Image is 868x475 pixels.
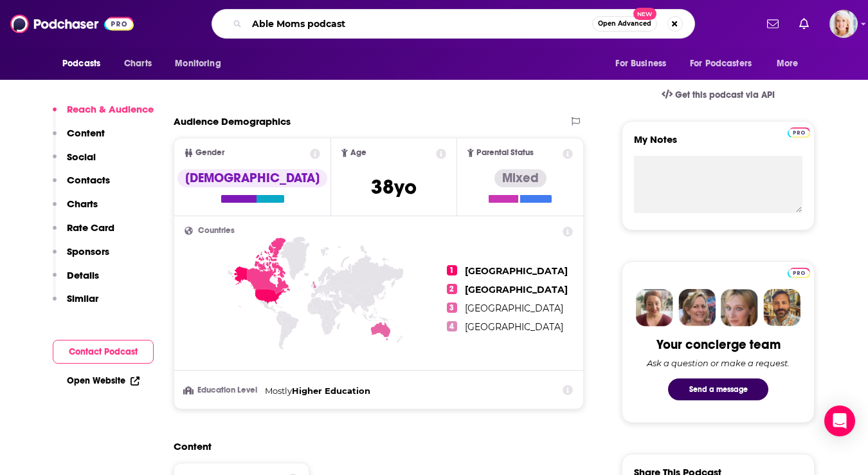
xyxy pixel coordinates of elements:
div: Ask a question or make a request. [647,358,790,368]
img: Jules Profile [721,289,758,326]
button: Contact Podcast [53,340,154,364]
div: Search podcasts, credits, & more... [212,9,695,39]
div: Your concierge team [656,337,781,353]
a: Pro website [788,266,810,278]
span: For Business [615,55,666,73]
img: Jon Profile [763,289,800,326]
a: Pro website [788,126,810,138]
span: [GEOGRAPHIC_DATA] [465,303,563,314]
span: Gender [195,149,224,157]
span: Charts [124,55,152,73]
span: Podcasts [62,55,100,73]
p: Social [67,151,96,163]
span: Get this podcast via API [675,89,775,100]
span: More [777,55,799,73]
span: Countries [198,227,235,235]
span: Open Advanced [598,21,651,27]
button: Charts [53,198,98,221]
a: Show notifications dropdown [794,13,814,35]
img: Podchaser Pro [788,127,810,138]
button: open menu [166,51,237,76]
button: Send a message [668,378,768,400]
h2: Content [174,440,574,452]
p: Rate Card [67,221,114,234]
h3: Education Level [185,386,260,395]
button: Similar [53,292,98,316]
span: [GEOGRAPHIC_DATA] [465,265,568,277]
input: Search podcasts, credits, & more... [247,14,592,34]
span: For Podcasters [690,55,752,73]
p: Reach & Audience [67,103,154,115]
div: Mixed [494,169,547,187]
span: [GEOGRAPHIC_DATA] [465,284,568,295]
span: 2 [447,284,457,294]
button: Contacts [53,174,110,198]
p: Sponsors [67,245,109,257]
button: Social [53,151,96,174]
a: Get this podcast via API [651,79,785,111]
span: Mostly [265,386,292,396]
span: Higher Education [292,386,370,396]
div: Open Intercom Messenger [824,405,855,436]
p: Charts [67,198,98,210]
h2: Audience Demographics [174,115,291,127]
label: My Notes [634,133,802,156]
img: Sydney Profile [636,289,673,326]
button: Details [53,269,99,293]
span: 1 [447,265,457,275]
button: open menu [53,51,117,76]
p: Content [67,127,105,139]
button: Sponsors [53,245,109,269]
img: User Profile [829,10,858,38]
a: Show notifications dropdown [762,13,784,35]
button: Reach & Audience [53,103,154,127]
img: Podchaser Pro [788,268,810,278]
button: open menu [768,51,815,76]
span: 4 [447,321,457,331]
span: Parental Status [476,149,534,157]
span: Age [350,149,366,157]
img: Podchaser - Follow, Share and Rate Podcasts [10,12,134,36]
span: 3 [447,303,457,313]
button: Show profile menu [829,10,858,38]
button: open menu [682,51,770,76]
span: Logged in as ashtonrc [829,10,858,38]
span: 38 yo [371,174,417,200]
span: [GEOGRAPHIC_DATA] [465,321,563,333]
p: Contacts [67,174,110,186]
p: Similar [67,292,98,304]
button: Content [53,127,105,151]
span: Monitoring [175,55,221,73]
a: Charts [116,51,159,76]
p: Details [67,269,99,281]
button: Open AdvancedNew [592,16,657,32]
a: Open Website [67,375,140,386]
div: [DEMOGRAPHIC_DATA] [177,169,327,187]
button: open menu [606,51,682,76]
button: Rate Card [53,221,114,245]
span: New [633,8,656,20]
img: Barbara Profile [678,289,716,326]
